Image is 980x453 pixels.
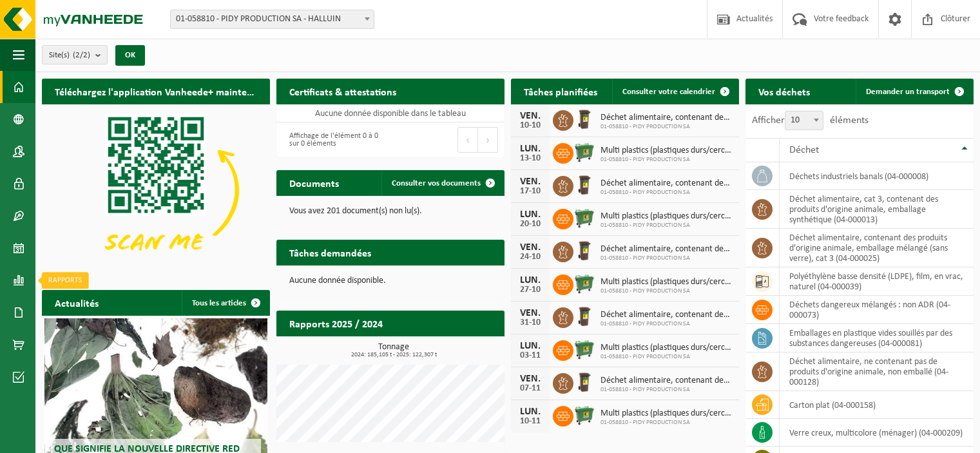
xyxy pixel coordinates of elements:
[789,145,819,155] span: Déchet
[478,127,498,153] button: Next
[42,290,111,315] h2: Actualités
[517,187,543,196] div: 17-10
[780,229,974,267] td: déchet alimentaire, contenant des produits d'origine animale, emballage mélangé (sans verre), cat...
[780,162,974,190] td: déchets industriels banals (04-000008)
[600,320,733,328] span: 01-058810 - PIDY PRODUCTION SA
[600,376,733,386] span: Déchet alimentaire, contenant des produits d'origine animale, emballage mélangé ...
[381,170,503,196] a: Consulter vos documents
[283,343,504,358] h3: Tonnage
[600,222,733,229] span: 01-058810 - PIDY PRODUCTION SA
[392,336,503,361] a: Consulter les rapports
[276,311,396,336] h2: Rapports 2025 / 2024
[785,111,823,130] span: 10
[866,88,950,96] span: Demander un transport
[517,318,543,327] div: 31-10
[517,144,543,154] div: LUN.
[182,290,269,316] a: Tous les articles
[600,113,733,123] span: Déchet alimentaire, contenant des produits d'origine animale, emballage mélangé ...
[517,351,543,360] div: 03-11
[49,46,90,65] span: Site(s)
[517,242,543,253] div: VEN.
[289,207,492,216] p: Vous avez 201 document(s) non lu(s).
[517,407,543,417] div: LUN.
[600,244,733,255] span: Déchet alimentaire, contenant des produits d'origine animale, emballage mélangé ...
[600,178,733,189] span: Déchet alimentaire, contenant des produits d'origine animale, emballage mélangé ...
[517,209,543,220] div: LUN.
[517,275,543,285] div: LUN.
[511,79,610,104] h2: Tâches planifiées
[780,352,974,391] td: déchet alimentaire, ne contenant pas de produits d'origine animale, non emballé (04-000128)
[600,123,733,131] span: 01-058810 - PIDY PRODUCTION SA
[573,108,595,130] img: WB-0240-HPE-BN-01
[600,353,733,361] span: 01-058810 - PIDY PRODUCTION SA
[517,374,543,384] div: VEN.
[276,104,504,122] td: Aucune donnée disponible dans le tableau
[276,240,384,265] h2: Tâches demandées
[276,170,352,195] h2: Documents
[600,277,733,287] span: Multi plastics (plastiques durs/cerclages/eps/film naturel/film mélange/pmc)
[780,419,974,447] td: verre creux, multicolore (ménager) (04-000209)
[73,51,90,59] count: (2/2)
[517,121,543,130] div: 10-10
[612,79,738,104] a: Consulter votre calendrier
[856,79,972,104] a: Demander un transport
[752,115,869,126] label: Afficher éléments
[573,305,595,327] img: WB-0240-HPE-BN-01
[283,126,384,154] div: Affichage de l'élément 0 à 0 sur 0 éléments
[276,79,409,104] h2: Certificats & attestations
[171,10,374,28] span: 01-058810 - PIDY PRODUCTION SA - HALLUIN
[170,10,374,29] span: 01-058810 - PIDY PRODUCTION SA - HALLUIN
[517,308,543,318] div: VEN.
[42,79,270,104] h2: Téléchargez l'application Vanheede+ maintenant!
[600,156,733,164] span: 01-058810 - PIDY PRODUCTION SA
[573,273,595,294] img: WB-0660-HPE-GN-01
[600,419,733,427] span: 01-058810 - PIDY PRODUCTION SA
[573,371,595,393] img: WB-0240-HPE-BN-01
[622,88,715,96] span: Consulter votre calendrier
[573,207,595,229] img: WB-0660-HPE-GN-01
[600,386,733,394] span: 01-058810 - PIDY PRODUCTION SA
[517,341,543,351] div: LUN.
[780,391,974,419] td: carton plat (04-000158)
[745,79,823,104] h2: Vos déchets
[600,310,733,320] span: Déchet alimentaire, contenant des produits d'origine animale, emballage mélangé ...
[42,45,108,64] button: Site(s)(2/2)
[573,338,595,360] img: WB-0660-HPE-GN-01
[517,285,543,294] div: 27-10
[785,111,823,130] span: 10
[42,104,270,276] img: Download de VHEPlus App
[780,267,974,296] td: polyéthylène basse densité (LDPE), film, en vrac, naturel (04-000039)
[600,409,733,419] span: Multi plastics (plastiques durs/cerclages/eps/film naturel/film mélange/pmc)
[457,127,478,153] button: Previous
[517,177,543,187] div: VEN.
[517,154,543,163] div: 13-10
[517,253,543,262] div: 24-10
[115,45,145,66] button: OK
[600,255,733,262] span: 01-058810 - PIDY PRODUCTION SA
[289,276,492,285] p: Aucune donnée disponible.
[600,189,733,197] span: 01-058810 - PIDY PRODUCTION SA
[600,211,733,222] span: Multi plastics (plastiques durs/cerclages/eps/film naturel/film mélange/pmc)
[573,404,595,426] img: WB-0660-HPE-GN-01
[600,146,733,156] span: Multi plastics (plastiques durs/cerclages/eps/film naturel/film mélange/pmc)
[780,190,974,229] td: déchet alimentaire, cat 3, contenant des produits d'origine animale, emballage synthétique (04-00...
[780,296,974,324] td: déchets dangereux mélangés : non ADR (04-000073)
[517,220,543,229] div: 20-10
[392,179,481,188] span: Consulter vos documents
[517,111,543,121] div: VEN.
[780,324,974,352] td: emballages en plastique vides souillés par des substances dangereuses (04-000081)
[283,352,504,358] span: 2024: 185,105 t - 2025: 122,307 t
[600,343,733,353] span: Multi plastics (plastiques durs/cerclages/eps/film naturel/film mélange/pmc)
[573,141,595,163] img: WB-0660-HPE-GN-01
[600,287,733,295] span: 01-058810 - PIDY PRODUCTION SA
[573,240,595,262] img: WB-0240-HPE-BN-01
[573,174,595,196] img: WB-0240-HPE-BN-01
[517,417,543,426] div: 10-11
[517,384,543,393] div: 07-11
